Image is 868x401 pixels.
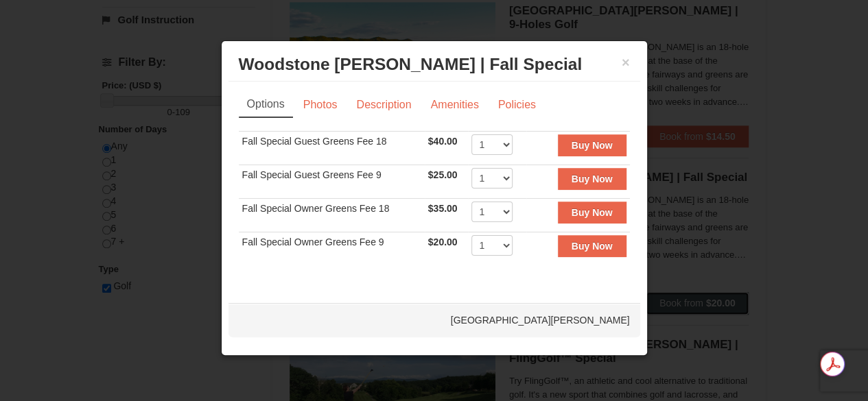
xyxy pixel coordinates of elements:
td: Fall Special Owner Greens Fee 9 [239,232,425,265]
strong: Buy Now [572,140,613,151]
span: $25.00 [428,169,458,180]
button: Buy Now [558,134,626,156]
button: Buy Now [558,168,626,190]
td: Fall Special Owner Greens Fee 18 [239,198,425,232]
div: [GEOGRAPHIC_DATA][PERSON_NAME] [228,303,640,337]
td: Fall Special Guest Greens Fee 9 [239,165,425,198]
strong: Buy Now [572,207,613,218]
a: Policies [489,92,545,118]
span: $40.00 [428,136,458,147]
td: Fall Special Guest Greens Fee 18 [239,131,425,165]
strong: Buy Now [572,173,613,184]
span: $35.00 [428,203,458,214]
a: Options [239,92,293,118]
a: Description [347,92,420,118]
a: Amenities [421,92,487,118]
button: Buy Now [558,202,626,223]
a: Photos [294,92,347,118]
strong: Buy Now [572,241,613,252]
button: × [622,56,630,69]
h3: Woodstone [PERSON_NAME] | Fall Special [239,54,630,75]
button: Buy Now [558,235,626,257]
span: $20.00 [428,236,458,247]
